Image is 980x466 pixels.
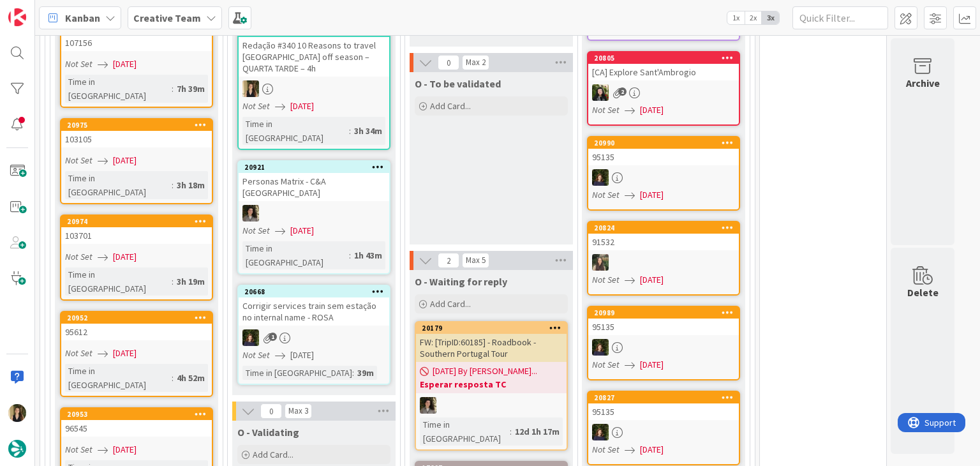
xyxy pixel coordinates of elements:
a: 20179FW: [TripID:60185] - Roadbook - Southern Portugal Tour[DATE] By [PERSON_NAME]...Esperar resp... [415,321,568,451]
img: MS [420,397,436,414]
div: 20953 [61,409,212,420]
div: 20989 [594,308,739,317]
div: 96545 [61,420,212,437]
span: [DATE] [640,358,664,372]
div: 20668 [244,287,389,296]
div: FW: [TripID:60185] - Roadbook - Southern Portugal Tour [416,334,567,362]
span: 3x [762,11,779,24]
div: 2098995135 [588,307,739,335]
i: Not Set [592,274,620,285]
div: 20805[CA] Explore Sant'Ambrogio [588,52,739,80]
img: MC [592,424,609,440]
div: 20827 [594,393,739,402]
div: [CA] Explore Sant'Ambrogio [588,64,739,80]
input: Quick Filter... [792,6,888,29]
span: Add Card... [430,100,471,112]
div: 2095396545 [61,409,212,437]
span: O - To be validated [415,77,501,90]
span: : [349,124,351,138]
div: 20179FW: [TripID:60185] - Roadbook - Southern Portugal Tour [416,322,567,362]
div: 39m [354,366,377,380]
span: [DATE] [640,188,664,202]
span: Kanban [65,10,100,26]
div: 107156 [61,34,212,51]
div: 20824 [594,223,739,232]
div: 107156 [61,23,212,51]
b: Creative Team [133,11,201,24]
span: [DATE] [113,443,137,456]
img: BC [592,84,609,101]
a: 20921Personas Matrix - C&A [GEOGRAPHIC_DATA]MSNot Set[DATE]Time in [GEOGRAPHIC_DATA]:1h 43m [237,160,390,274]
div: 20179 [416,322,567,334]
div: Max 2 [466,59,486,66]
a: 107156Not Set[DATE]Time in [GEOGRAPHIC_DATA]:7h 39m [60,22,213,108]
div: Max 3 [288,408,308,414]
span: 1 [269,333,277,341]
img: SP [242,80,259,97]
img: MS [242,205,259,222]
span: [DATE] [290,224,314,237]
div: 20974 [67,217,212,226]
span: : [172,274,174,289]
div: 91532 [588,234,739,250]
a: 20974103701Not Set[DATE]Time in [GEOGRAPHIC_DATA]:3h 19m [60,214,213,301]
div: MC [588,339,739,356]
div: 2095295612 [61,312,212,340]
i: Not Set [65,347,93,359]
div: Time in [GEOGRAPHIC_DATA] [420,417,510,446]
span: O - Waiting for reply [415,275,507,288]
span: Add Card... [430,298,471,310]
div: 20827 [588,392,739,403]
div: 20975 [61,119,212,131]
div: Corrigir services train sem estação no internal name - ROSA [239,297,389,326]
div: 20668 [239,286,389,297]
div: BC [588,84,739,101]
img: MC [242,329,259,346]
div: 20953 [67,410,212,419]
div: 20824 [588,222,739,234]
a: 2095295612Not Set[DATE]Time in [GEOGRAPHIC_DATA]:4h 52m [60,311,213,397]
span: [DATE] [113,57,137,71]
i: Not Set [592,444,620,455]
span: 2 [438,253,459,268]
div: 20974 [61,216,212,227]
span: [DATE] [290,100,314,113]
span: [DATE] [290,349,314,362]
span: : [172,178,174,192]
div: 20668Corrigir services train sem estação no internal name - ROSA [239,286,389,326]
a: 2098995135MCNot Set[DATE] [587,306,740,380]
div: Time in [GEOGRAPHIC_DATA] [65,171,172,199]
a: 2099095135MCNot Set[DATE] [587,136,740,211]
div: Archive [906,75,940,91]
div: 20975103105 [61,119,212,147]
div: 3h 18m [174,178,208,192]
span: [DATE] [640,103,664,117]
i: Not Set [592,104,620,116]
div: 2082491532 [588,222,739,250]
span: O - Validating [237,426,299,439]
div: 20921 [239,162,389,173]
div: Time in [GEOGRAPHIC_DATA] [65,267,172,296]
a: 20805[CA] Explore Sant'AmbrogioBCNot Set[DATE] [587,51,740,126]
div: IG [588,254,739,271]
a: 20668Corrigir services train sem estação no internal name - ROSAMCNot Set[DATE]Time in [GEOGRAPHI... [237,285,390,385]
span: : [349,248,351,262]
a: 20975103105Not Set[DATE]Time in [GEOGRAPHIC_DATA]:3h 18m [60,118,213,204]
div: Time in [GEOGRAPHIC_DATA] [65,364,172,392]
div: 20952 [61,312,212,324]
i: Not Set [65,251,93,262]
div: SP [239,80,389,97]
span: Add Card... [253,449,293,460]
div: Redação #340 10 Reasons to travel [GEOGRAPHIC_DATA] off season – QUARTA TARDE – 4h [239,37,389,77]
img: avatar [8,440,26,458]
div: 2099095135 [588,137,739,165]
img: SP [8,404,26,422]
div: Time in [GEOGRAPHIC_DATA] [242,366,352,380]
div: 12d 1h 17m [512,425,563,439]
div: MC [239,329,389,346]
div: 3h 19m [174,274,208,289]
div: 1h 43m [351,248,385,262]
div: Delete [907,285,939,300]
div: 95135 [588,319,739,335]
div: 20805 [588,52,739,64]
